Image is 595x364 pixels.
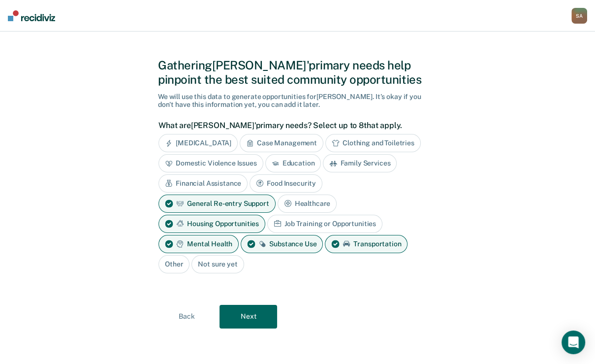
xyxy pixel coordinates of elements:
div: S A [571,8,587,24]
div: Open Intercom Messenger [562,331,585,354]
div: Gathering [PERSON_NAME]' primary needs help pinpoint the best suited community opportunities [158,58,437,87]
div: Domestic Violence Issues [158,154,263,172]
button: Next [219,305,277,329]
div: Housing Opportunities [158,215,265,233]
div: Food Insecurity [250,174,322,193]
div: Substance Use [241,235,323,253]
label: What are [PERSON_NAME]' primary needs? Select up to 8 that apply. [158,121,432,130]
div: Transportation [325,235,407,253]
div: Healthcare [278,195,337,213]
img: Recidiviz [8,10,55,21]
div: [MEDICAL_DATA] [158,134,238,152]
div: Mental Health [158,235,239,253]
button: SA [571,8,587,24]
div: Clothing and Toiletries [325,134,421,152]
div: Case Management [240,134,323,152]
div: Family Services [323,154,397,172]
div: Job Training or Opportunities [267,215,382,233]
div: General Re-entry Support [158,195,276,213]
div: We will use this data to generate opportunities for [PERSON_NAME] . It's okay if you don't have t... [158,93,437,109]
div: Education [265,154,321,172]
button: Back [158,305,216,329]
div: Financial Assistance [158,174,248,193]
div: Other [158,255,189,273]
div: Not sure yet [191,255,244,273]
